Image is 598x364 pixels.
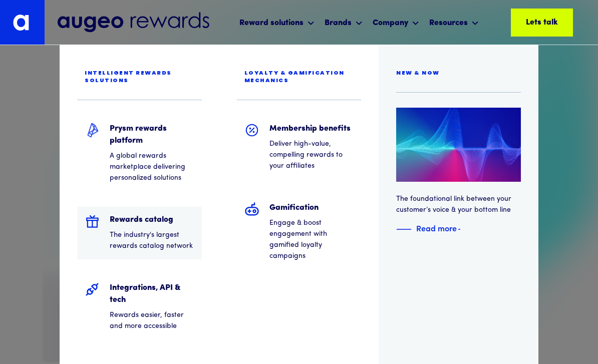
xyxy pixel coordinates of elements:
[77,206,201,259] a: Rewards catalogThe industry's largest rewards catalog network
[110,214,194,226] h5: Rewards catalog
[458,223,473,235] img: Blue text arrow
[110,151,194,184] p: A global rewards marketplace delivering personalized solutions
[110,123,194,147] h5: Prysm rewards platform
[269,202,354,214] h5: Gamification
[237,35,317,36] nav: Reward solutions
[427,9,481,36] div: Resources
[77,115,201,191] a: Prysm rewards platformA global rewards marketplace delivering personalized solutions
[85,70,201,85] div: Intelligent rewards solutions
[237,194,361,269] a: GamificationEngage & boost engagement with gamified loyalty campaigns
[269,139,354,172] p: Deliver high-value, compelling rewards to your affiliates
[269,218,354,262] p: Engage & boost engagement with gamified loyalty campaigns
[370,9,422,36] div: Company
[325,17,352,29] div: Brands
[77,274,201,339] a: Integrations, API & techRewards easier, faster and more accessible
[396,70,440,77] div: New & now
[396,108,520,235] a: The foundational link between your customer’s voice & your bottom lineBlue decorative lineRead mo...
[110,230,194,252] p: The industry's largest rewards catalog network
[57,12,209,33] img: Augeo Rewards business unit full logo in midnight blue.
[511,9,573,37] a: Lets talk
[429,17,468,29] div: Resources
[269,123,354,135] h5: Membership benefits
[416,222,457,234] div: Read more
[237,9,317,36] div: Reward solutions
[396,223,411,235] img: Blue decorative line
[239,17,304,29] div: Reward solutions
[396,194,520,216] p: The foundational link between your customer’s voice & your bottom line
[110,282,194,306] h5: Integrations, API & tech
[322,9,365,36] div: Brands
[244,70,361,85] div: Loyalty & gamification mechanics
[110,310,194,332] p: Rewards easier, faster and more accessible
[373,17,408,29] div: Company
[237,115,361,179] a: Membership benefitsDeliver high-value, compelling rewards to your affiliates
